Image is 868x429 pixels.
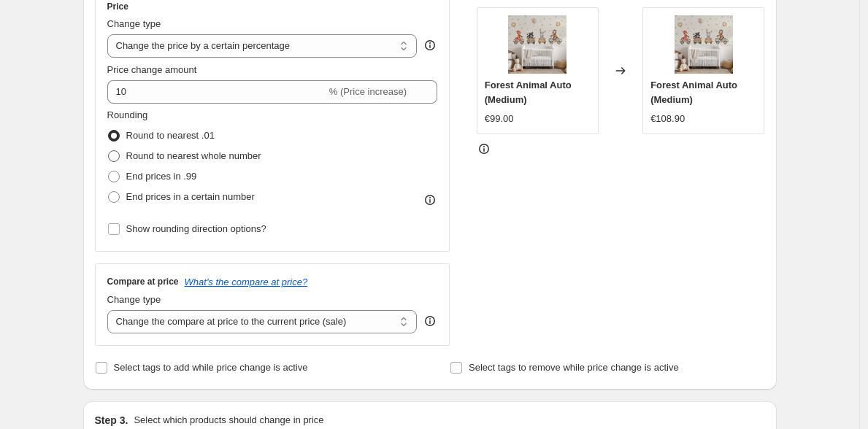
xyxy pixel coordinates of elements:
[126,130,215,141] span: Round to nearest .01
[329,86,407,97] span: % (Price increase)
[423,314,437,328] div: help
[107,18,161,29] span: Change type
[107,64,197,75] span: Price change amount
[485,80,572,105] span: Forest Animal Auto (Medium)
[107,109,148,120] span: Rounding
[107,1,128,12] h3: Price
[485,112,514,126] div: €99.00
[107,276,179,287] h3: Compare at price
[650,80,737,105] span: Forest Animal Auto (Medium)
[95,413,128,428] h2: Step 3.
[185,277,308,287] button: What's the compare at price?
[107,80,326,104] input: -15
[126,171,197,182] span: End prices in .99
[650,112,685,126] div: €108.90
[126,150,261,161] span: Round to nearest whole number
[469,362,679,373] span: Select tags to remove while price change is active
[126,223,266,234] span: Show rounding direction options?
[423,38,437,53] div: help
[107,294,161,305] span: Change type
[126,191,255,202] span: End prices in a certain number
[508,15,566,74] img: nursery-wallpaper-smart-object-mockup-NW1011_a5e41c03-55d5-49ee-8932-5a27fa3f213f_80x.jpg
[114,362,308,373] span: Select tags to add while price change is active
[675,15,733,74] img: nursery-wallpaper-smart-object-mockup-NW1011_a5e41c03-55d5-49ee-8932-5a27fa3f213f_80x.jpg
[134,413,323,428] p: Select which products should change in price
